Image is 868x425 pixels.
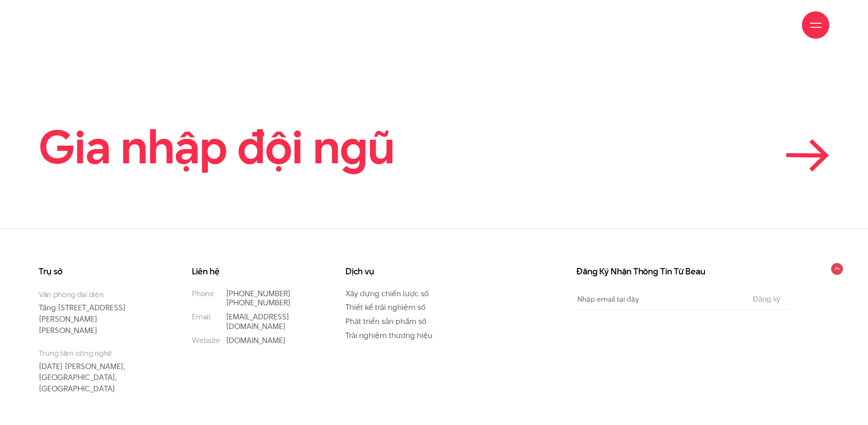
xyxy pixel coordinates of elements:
small: Văn phòng đại diện [39,289,155,300]
a: Thiết kế trải nghiệm số [345,302,426,313]
p: [DATE] [PERSON_NAME], [GEOGRAPHIC_DATA], [GEOGRAPHIC_DATA] [39,348,155,395]
h3: Liên hệ [192,267,308,276]
small: Trung tâm công nghệ [39,348,155,359]
a: [PHONE_NUMBER] [226,288,291,299]
p: Tầng [STREET_ADDRESS][PERSON_NAME][PERSON_NAME] [39,289,155,336]
a: Phát triển sản phẩm số [345,316,426,327]
a: [DOMAIN_NAME] [226,335,286,346]
small: Email [192,312,211,322]
small: Website [192,336,220,345]
input: Đăng ký [750,295,783,303]
a: [EMAIL_ADDRESS][DOMAIN_NAME] [226,311,289,332]
h3: Trụ sở [39,267,155,276]
a: Trải nghiệm thương hiệu [345,330,432,341]
h2: Gia nhập đội ngũ [39,122,395,172]
h3: Đăng Ký Nhận Thông Tin Từ Beau [576,267,791,276]
a: Gia nhập đội ngũ [39,122,829,172]
input: Nhập email tại đây [576,289,743,309]
a: [PHONE_NUMBER] [226,297,291,308]
small: Phone [192,289,214,299]
h3: Dịch vụ [345,267,462,276]
a: Xây dựng chiến lược số [345,288,429,299]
